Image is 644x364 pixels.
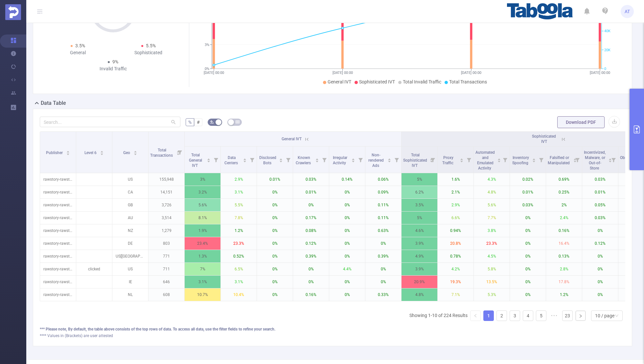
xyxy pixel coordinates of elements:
[582,212,618,224] p: 0.03%
[510,212,546,224] p: 0%
[402,276,437,288] p: 20.9%
[149,186,184,198] p: 14,151
[279,157,283,161] div: Sort
[470,310,481,321] li: Previous Page
[329,212,365,224] p: 0%
[512,155,529,165] span: Inventory Spoofing
[328,79,351,84] span: General IVT
[66,150,70,152] i: icon: caret-up
[315,157,319,161] div: Sort
[351,157,355,161] div: Sort
[442,155,454,165] span: Proxy Traffic
[40,276,76,288] p: rawstory-rawstory
[333,155,347,165] span: Irregular Activity
[40,224,76,237] p: rawstory-rawstory
[279,160,283,162] i: icon: caret-down
[510,311,520,321] a: 3
[221,237,257,250] p: 23.3%
[40,237,76,250] p: rawstory-rawstory
[112,263,148,275] p: US
[293,276,329,288] p: 0%
[604,67,606,71] tspan: 0
[112,186,148,198] p: CA
[510,237,546,250] p: 0%
[112,59,118,64] span: 9%
[149,276,184,288] p: 646
[365,173,401,186] p: 0.06%
[460,157,464,159] i: icon: caret-up
[438,199,473,211] p: 2.9%
[546,250,582,262] p: 0.13%
[402,237,437,250] p: 3.9%
[546,212,582,224] p: 2.4%
[365,212,401,224] p: 0.11%
[185,250,220,262] p: 1.3%
[392,147,401,173] i: Filter menu
[438,250,473,262] p: 0.78%
[510,173,546,186] p: 0.02%
[329,250,365,262] p: 0%
[175,132,184,173] i: Filter menu
[510,250,546,262] p: 0%
[496,310,507,321] li: 2
[100,152,103,154] i: icon: caret-down
[402,212,437,224] p: 5%
[582,263,618,275] p: 0%
[483,310,494,321] li: 1
[259,155,276,165] span: Disclosed Bots
[149,288,184,301] p: 608
[40,212,76,224] p: rawstory-rawstory
[510,199,546,211] p: 0.03%
[66,152,70,154] i: icon: caret-down
[257,186,293,198] p: 0%
[149,173,184,186] p: 155,948
[582,237,618,250] p: 0.12%
[221,276,257,288] p: 3.1%
[474,288,510,301] p: 5.3%
[185,237,220,250] p: 23.4%
[365,276,401,288] p: 0%
[438,263,473,275] p: 4.2%
[123,150,131,155] span: Geo
[221,250,257,262] p: 0.52%
[474,276,510,288] p: 13.5%
[185,263,220,275] p: 7%
[546,186,582,198] p: 0.25%
[257,276,293,288] p: 0%
[185,288,220,301] p: 10.7%
[224,155,239,165] span: Data Centers
[243,160,247,162] i: icon: caret-down
[582,173,618,186] p: 0.03%
[236,120,240,124] i: icon: table
[197,120,200,125] span: #
[243,157,247,161] div: Sort
[210,120,214,124] i: icon: bg-colors
[146,43,156,48] span: 5.5%
[365,250,401,262] p: 0.39%
[510,310,520,321] li: 3
[548,155,571,165] span: Falsified or Manipulated
[582,186,618,198] p: 0.01%
[329,186,365,198] p: 0%
[204,71,224,75] tspan: [DATE] 00:00
[205,67,209,71] tspan: 0%
[604,29,610,34] tspan: 40K
[284,147,293,173] i: Filter menu
[582,199,618,211] p: 0.05%
[500,147,510,173] i: Filter menu
[40,173,76,186] p: rawstory-rawstory
[474,199,510,211] p: 5.6%
[221,263,257,275] p: 6.5%
[438,276,473,288] p: 19.3%
[473,314,477,318] i: icon: left
[609,147,618,173] i: Filter menu
[211,147,220,173] i: Filter menu
[329,263,365,275] p: 4.4%
[546,276,582,288] p: 17.8%
[221,212,257,224] p: 7.8%
[329,288,365,301] p: 0%
[293,212,329,224] p: 0.17%
[365,224,401,237] p: 0.63%
[438,212,473,224] p: 6.6%
[365,288,401,301] p: 0.33%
